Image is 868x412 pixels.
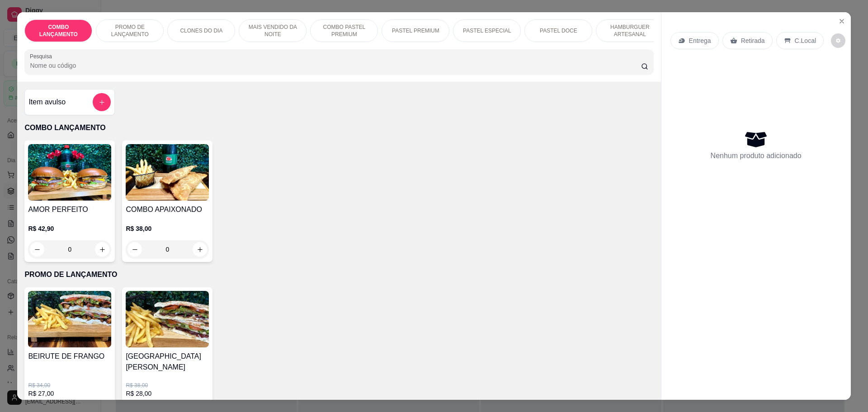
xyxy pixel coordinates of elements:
p: COMBO LANÇAMENTO [32,23,85,38]
h4: AMOR PERFEITO [28,204,111,215]
p: HAMBURGUER ARTESANAL [604,23,656,38]
button: decrease-product-quantity [831,33,845,48]
h4: Item avulso [28,97,66,108]
p: C.Local [795,36,816,45]
p: PASTEL ESPECIAL [463,27,511,34]
h4: [GEOGRAPHIC_DATA] [PERSON_NAME] [126,351,209,373]
p: R$ 34,00 [28,382,111,389]
img: product-image [28,144,111,201]
h4: BEIRUTE DE FRANGO [28,351,111,362]
img: product-image [126,144,209,201]
button: add-separate-item [93,93,111,111]
button: Close [835,14,849,28]
img: product-image [126,291,209,347]
input: Pesquisa [30,61,641,70]
p: Entrega [689,36,711,45]
p: COMBO PASTEL PREMIUM [318,23,370,38]
p: Nenhum produto adicionado [711,150,802,161]
p: Retirada [741,36,765,45]
h4: COMBO APAIXONADO [126,204,209,215]
img: product-image [28,291,111,347]
label: Pesquisa [30,52,55,60]
p: PROMO DE LANÇAMENTO [24,269,653,280]
p: CLONES DO DIA [180,27,222,34]
p: MAIS VENDIDO DA NOITE [246,23,299,38]
p: R$ 27,00 [28,389,111,398]
p: COMBO LANÇAMENTO [24,122,653,133]
p: R$ 42,90 [28,224,111,233]
p: R$ 38,00 [126,224,209,233]
p: R$ 38,00 [126,382,209,389]
p: PASTEL PREMIUM [392,27,439,34]
p: PASTEL DOCE [540,27,577,34]
p: R$ 28,00 [126,389,209,398]
p: PROMO DE LANÇAMENTO [104,23,156,38]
